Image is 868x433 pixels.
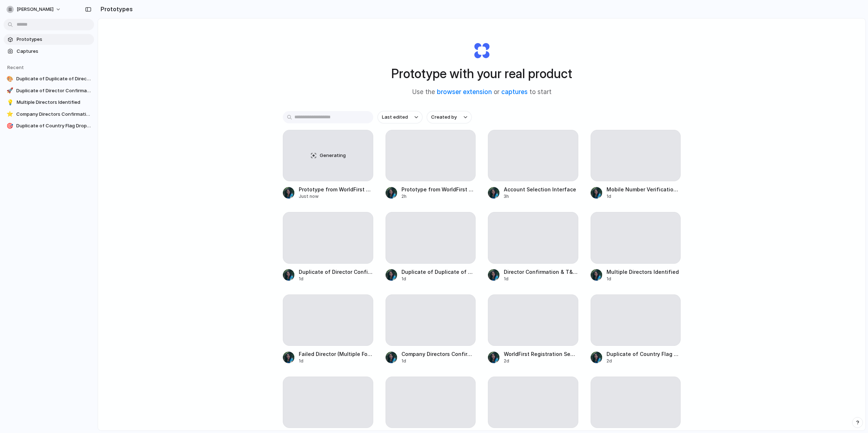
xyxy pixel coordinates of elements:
div: 1d [299,276,373,282]
button: [PERSON_NAME] [4,4,65,15]
a: GeneratingPrototype from WorldFirst Registration v25Just now [283,130,373,200]
div: 🚀 [7,87,13,94]
div: 1d [401,358,476,364]
span: Multiple Directors Identified [607,268,681,276]
span: Last edited [382,114,408,121]
span: Company Directors Confirmation Page [16,111,91,118]
span: Multiple Directors Identified [17,99,91,106]
span: Duplicate of Country Flag Dropdown Enhancement [16,122,91,130]
span: Prototype from WorldFirst Registration v25 [299,186,373,193]
div: ⭐ [7,111,13,118]
a: ⭐Company Directors Confirmation Page [4,109,94,120]
span: Duplicate of Director Confirmation & T&C Separation [16,87,91,94]
div: 1d [504,276,578,282]
h1: Prototype with your real product [391,64,572,83]
h2: Prototypes [98,5,133,13]
a: browser extension [437,88,492,95]
a: captures [501,88,528,95]
a: 💡Multiple Directors Identified [4,97,94,108]
a: Duplicate of Director Confirmation & T&C Separation1d [283,212,373,282]
div: 3h [504,193,578,200]
a: Account Selection Interface3h [488,130,578,200]
a: 🎯Duplicate of Country Flag Dropdown Enhancement [4,120,94,131]
span: Recent [7,64,24,70]
span: Duplicate of Director Confirmation & T&C Separation [299,268,373,276]
a: Mobile Number Verification Screen1d [591,130,681,200]
a: Company Directors Confirmation Page1d [386,294,476,364]
span: Use the or to start [412,88,552,97]
span: Duplicate of Country Flag Dropdown Enhancement [607,350,681,358]
div: 2h [401,193,476,200]
div: 🎨 [7,75,13,82]
div: 1d [401,276,476,282]
a: Prototype from WorldFirst Registration v212h [386,130,476,200]
div: Just now [299,193,373,200]
span: [PERSON_NAME] [17,6,54,13]
span: Created by [431,114,457,121]
a: WorldFirst Registration Search Update2d [488,294,578,364]
span: Mobile Number Verification Screen [607,186,681,193]
span: Duplicate of Duplicate of Director Confirmation & T&C Separation [16,75,91,82]
a: Duplicate of Country Flag Dropdown Enhancement2d [591,294,681,364]
a: Captures [4,46,94,57]
a: Duplicate of Duplicate of Director Confirmation & T&C Separation1d [386,212,476,282]
a: 🎨Duplicate of Duplicate of Director Confirmation & T&C Separation [4,73,94,84]
button: Created by [427,111,472,123]
div: 1d [299,358,373,364]
div: 🎯 [7,122,13,130]
span: Director Confirmation & T&C Separation [504,268,578,276]
button: Last edited [378,111,422,123]
div: 💡 [7,99,14,106]
a: Multiple Directors Identified1d [591,212,681,282]
span: Duplicate of Duplicate of Director Confirmation & T&C Separation [401,268,476,276]
span: Failed Director (Multiple Found) [299,350,373,358]
span: WorldFirst Registration Search Update [504,350,578,358]
a: Director Confirmation & T&C Separation1d [488,212,578,282]
span: Captures [17,48,91,55]
span: Prototype from WorldFirst Registration v21 [401,186,476,193]
span: Company Directors Confirmation Page [401,350,476,358]
span: Generating [320,152,346,159]
span: Prototypes [17,36,91,43]
a: Prototypes [4,34,94,45]
a: Failed Director (Multiple Found)1d [283,294,373,364]
div: 2d [504,358,578,364]
div: 2d [607,358,681,364]
a: 🚀Duplicate of Director Confirmation & T&C Separation [4,85,94,96]
div: 1d [607,276,681,282]
div: 1d [607,193,681,200]
span: Account Selection Interface [504,186,578,193]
